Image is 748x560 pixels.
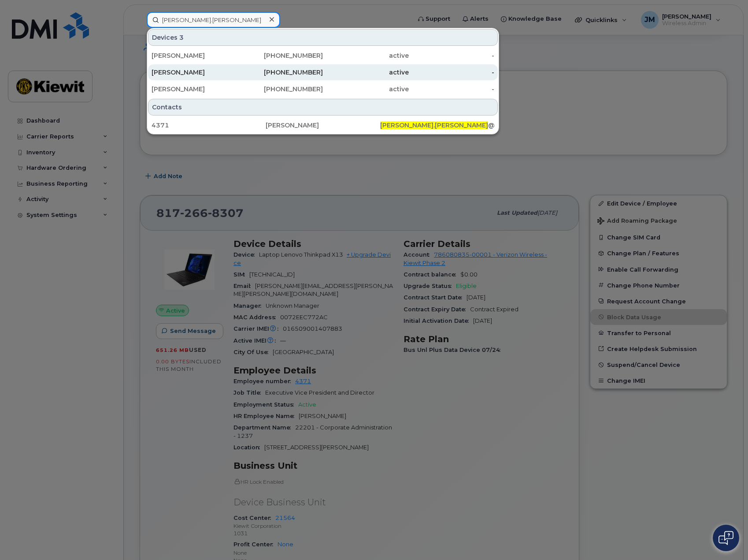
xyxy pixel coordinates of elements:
span: [PERSON_NAME].[PERSON_NAME] [380,121,488,129]
a: [PERSON_NAME][PHONE_NUMBER]active- [148,64,498,80]
div: [PERSON_NAME] [266,121,380,130]
div: [PHONE_NUMBER] [237,51,323,60]
div: - [409,68,495,77]
div: 4371 [152,121,266,130]
a: 4371[PERSON_NAME][PERSON_NAME].[PERSON_NAME]@[PERSON_NAME][DOMAIN_NAME] [148,117,498,133]
div: Devices [148,29,498,46]
div: [PERSON_NAME] [152,51,237,60]
a: [PERSON_NAME][PHONE_NUMBER]active- [148,81,498,97]
div: Contacts [148,99,498,116]
div: - [409,85,495,93]
input: Find something... [147,12,280,28]
a: [PERSON_NAME][PHONE_NUMBER]active- [148,48,498,63]
div: active [323,85,409,93]
div: @[PERSON_NAME][DOMAIN_NAME] [380,121,494,130]
div: active [323,68,409,77]
span: 3 [179,33,184,42]
div: [PERSON_NAME] [152,68,237,77]
div: [PHONE_NUMBER] [237,68,323,77]
div: active [323,51,409,60]
div: - [409,51,495,60]
div: [PERSON_NAME] [152,85,237,93]
div: [PHONE_NUMBER] [237,85,323,93]
img: Open chat [718,531,733,545]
